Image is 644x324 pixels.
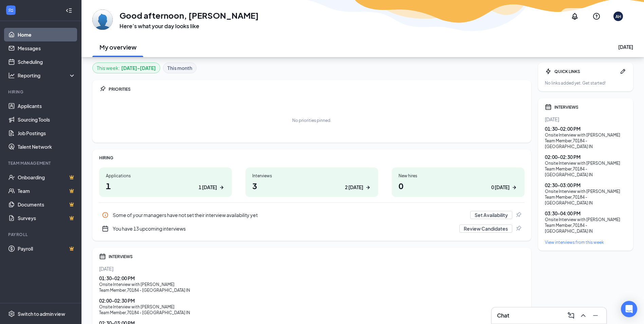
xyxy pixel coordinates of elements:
div: 02:00 - 02:30 PM [99,297,525,304]
h1: Good afternoon, [PERSON_NAME] [119,10,259,21]
div: 01:30 - 02:00 PM [545,125,626,132]
div: Onsite Interview with [PERSON_NAME] [545,160,626,166]
div: [DATE] [545,116,626,123]
div: Some of your managers have not set their interview availability yet [99,208,525,222]
svg: Calendar [545,104,552,110]
button: ComposeMessage [566,310,576,321]
div: No priorities pinned. [292,118,331,123]
svg: Settings [8,310,15,317]
a: Interviews32 [DATE]ArrowRight [245,167,378,197]
div: Team Management [8,160,74,166]
svg: ComposeMessage [567,311,575,320]
div: Onsite Interview with [PERSON_NAME] [545,188,626,194]
a: DocumentsCrown [18,198,76,211]
svg: Pen [620,68,626,75]
div: Onsite Interview with [PERSON_NAME] [545,132,626,138]
svg: Pin [99,86,106,92]
svg: WorkstreamLogo [7,7,14,14]
svg: Pin [515,225,522,232]
a: Scheduling [18,55,76,69]
svg: Info [102,212,109,218]
a: Job Postings [18,126,76,140]
a: InfoSome of your managers have not set their interview availability yetSet AvailabilityPin [99,208,525,222]
div: Team Member , 70184 - [GEOGRAPHIC_DATA] IN [99,287,525,293]
a: Talent Network [18,140,76,154]
a: CalendarNewYou have 13 upcoming interviewsReview CandidatesPin [99,222,525,235]
div: Switch to admin view [18,310,65,317]
div: 02:30 - 03:00 PM [545,182,626,188]
a: Messages [18,41,76,55]
div: Onsite Interview with [PERSON_NAME] [99,304,525,310]
div: Team Member , 70184 - [GEOGRAPHIC_DATA] IN [545,138,626,149]
a: View interviews from this week [545,239,626,245]
svg: ArrowRight [365,184,371,191]
h1: 0 [399,180,518,192]
div: Onsite Interview with [PERSON_NAME] [99,282,525,287]
svg: Notifications [571,12,579,20]
svg: Pin [515,212,522,218]
svg: QuestionInfo [592,12,601,20]
button: Set Availability [470,211,512,219]
a: SurveysCrown [18,211,76,225]
div: 2 [DATE] [345,184,363,191]
a: Applicants [18,99,76,113]
div: QUICK LINKS [554,69,617,74]
div: Team Member , 70184 - [GEOGRAPHIC_DATA] IN [545,194,626,206]
div: No links added yet. Get started! [545,80,626,86]
div: New hires [399,173,518,179]
b: This month [167,64,192,72]
h2: My overview [99,43,136,51]
div: 1 [DATE] [199,184,217,191]
svg: ArrowRight [218,184,225,191]
h1: 1 [106,180,225,192]
svg: Minimize [591,311,600,320]
h1: 3 [252,180,371,192]
a: Sourcing Tools [18,113,76,126]
div: 02:00 - 02:30 PM [545,154,626,160]
a: OnboardingCrown [18,170,76,184]
svg: ArrowRight [511,184,518,191]
svg: CalendarNew [102,225,109,232]
a: Home [18,28,76,41]
div: AH [615,14,621,19]
div: 03:30 - 04:00 PM [545,210,626,217]
div: HIRING [99,155,525,161]
div: INTERVIEWS [109,254,525,259]
div: Team Member , 70184 - [GEOGRAPHIC_DATA] IN [99,310,525,316]
a: Applications11 [DATE]ArrowRight [99,167,232,197]
div: 01:30 - 02:00 PM [99,275,525,282]
div: Some of your managers have not set their interview availability yet [113,212,466,218]
h3: Here’s what your day looks like [119,22,259,30]
a: PayrollCrown [18,242,76,255]
a: TeamCrown [18,184,76,198]
svg: Collapse [66,7,72,14]
div: You have 13 upcoming interviews [113,225,455,232]
div: Team Member , 70184 - [GEOGRAPHIC_DATA] IN [545,222,626,234]
a: New hires00 [DATE]ArrowRight [392,167,525,197]
div: [DATE] [618,43,633,50]
div: 0 [DATE] [491,184,510,191]
div: Interviews [252,173,371,179]
div: Team Member , 70184 - [GEOGRAPHIC_DATA] IN [545,166,626,178]
svg: Bolt [545,68,552,75]
svg: Analysis [8,72,15,79]
button: Review Candidates [459,224,512,233]
div: This week : [97,64,156,72]
div: [DATE] [99,265,525,272]
button: ChevronUp [578,310,589,321]
button: Minimize [590,310,601,321]
svg: ChevronUp [579,311,587,320]
div: Open Intercom Messenger [621,301,637,317]
div: Reporting [18,72,76,79]
div: Applications [106,173,225,179]
b: [DATE] - [DATE] [121,64,156,72]
div: Payroll [8,232,74,237]
h3: Chat [497,312,509,319]
div: You have 13 upcoming interviews [99,222,525,235]
img: April Harris [92,10,113,30]
div: Onsite Interview with [PERSON_NAME] [545,217,626,222]
div: INTERVIEWS [554,104,626,110]
svg: Calendar [99,253,106,260]
div: Hiring [8,89,74,95]
div: PRIORITIES [109,86,525,92]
